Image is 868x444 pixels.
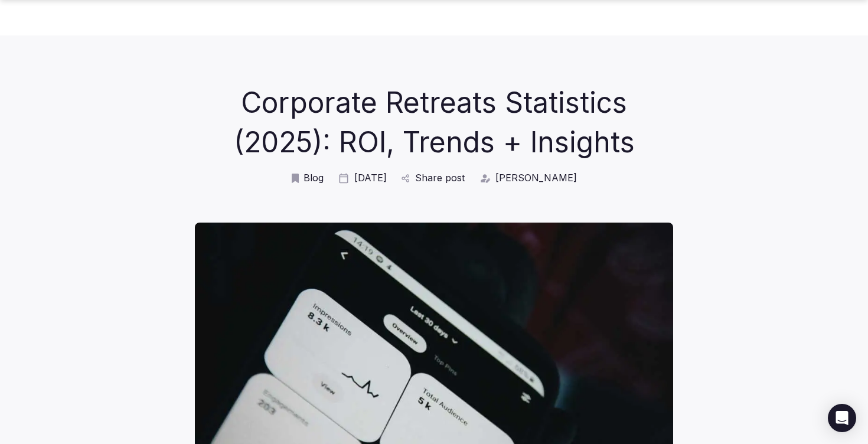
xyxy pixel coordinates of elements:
span: [PERSON_NAME] [495,171,577,184]
h1: Corporate Retreats Statistics (2025): ROI, Trends + Insights [225,83,643,162]
span: Share post [415,171,465,184]
span: Blog [304,171,324,184]
div: Open Intercom Messenger [828,404,856,432]
a: [PERSON_NAME] [479,171,577,184]
a: Blog [292,171,324,184]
